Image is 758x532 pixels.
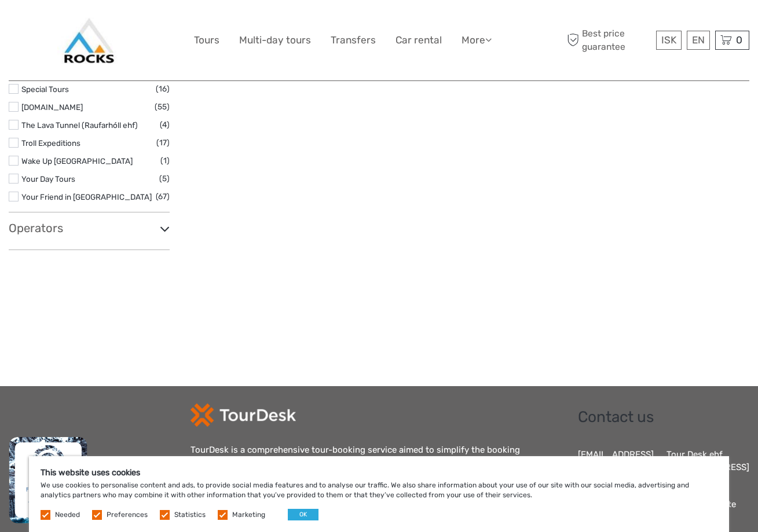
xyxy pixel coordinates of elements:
div: We use cookies to personalise content and ads, to provide social media features and to analyse ou... [29,456,729,532]
h2: Contact us [578,408,749,427]
a: Wake Up [GEOGRAPHIC_DATA] [21,156,133,166]
a: Tours [194,32,219,49]
label: Marketing [232,510,265,520]
span: (16) [156,82,170,96]
p: We're away right now. Please check back later! [16,20,131,30]
a: [DOMAIN_NAME] [21,102,83,112]
span: 0 [734,34,744,46]
div: EN [687,31,710,50]
a: Special Tours [21,85,69,94]
a: Transfers [331,32,376,49]
a: The Lava Tunnel (Raufarhóll ehf) [21,120,138,130]
a: Car rental [396,32,442,49]
div: TourDesk is a comprehensive tour-booking service aimed to simplify the booking process of our cli... [191,444,538,481]
span: (17) [156,136,170,149]
label: Preferences [107,510,148,520]
img: General Info: [57,9,120,72]
span: (5) [159,172,170,185]
span: Best price guarantee [564,27,653,53]
span: (55) [155,100,170,113]
a: Troll Expeditions [21,138,80,148]
span: ISK [661,34,676,46]
span: (4) [160,118,170,131]
a: More [462,32,492,49]
span: (67) [156,190,170,203]
button: Open LiveChat chat widget [133,18,147,32]
a: Multi-day tours [239,32,311,49]
div: Tour Desk ehf. [STREET_ADDRESS] IS6005100370 VAT#114044 [667,449,749,523]
label: Statistics [174,510,206,520]
h5: This website uses cookies [41,468,717,478]
button: OK [288,509,318,520]
a: Your Friend in [GEOGRAPHIC_DATA] [21,192,152,201]
h3: Operators [9,221,170,235]
img: fms.png [9,436,87,523]
div: [EMAIL_ADDRESS][DOMAIN_NAME] [PHONE_NUMBER] [578,449,655,523]
span: (1) [160,154,170,167]
img: td-logo-white.png [191,403,295,427]
label: Needed [55,510,80,520]
a: Your Day Tours [21,174,75,184]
